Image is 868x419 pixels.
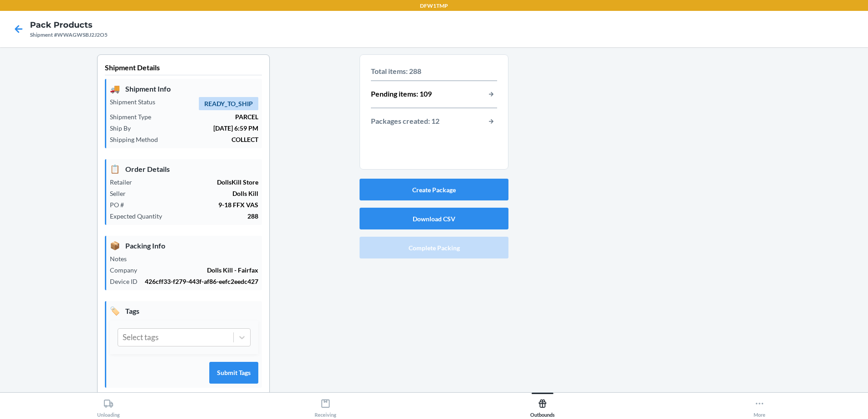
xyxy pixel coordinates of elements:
[360,179,508,200] button: Create Package
[110,177,139,187] p: Retailer
[651,393,868,418] button: More
[371,88,432,100] p: Pending items: 109
[105,62,262,75] p: Shipment Details
[110,239,258,252] p: Packing Info
[139,177,258,187] p: DollsKill Store
[138,123,258,133] p: [DATE] 6:59 PM
[144,265,258,275] p: Dolls Kill - Fairfax
[371,66,497,77] p: Total items: 288
[110,135,165,144] p: Shipping Method
[420,2,448,10] p: DFW1TMP
[110,239,120,252] span: 📦
[110,305,120,317] span: 🏷️
[131,200,258,209] p: 9-18 FFX VAS
[110,163,120,175] span: 📋
[434,393,651,418] button: Outbounds
[110,112,158,122] p: Shipment Type
[30,19,108,31] h4: Pack Products
[315,395,336,418] div: Receiving
[485,88,497,100] button: button-view-pending-items
[110,200,131,209] p: PO #
[754,395,765,418] div: More
[110,254,134,263] p: Notes
[110,265,144,275] p: Company
[110,189,133,198] p: Seller
[145,277,258,286] p: 426cff33-f279-443f-af86-eefc2eedc427
[110,83,120,95] span: 🚚
[360,208,508,229] button: Download CSV
[110,277,145,286] p: Device ID
[123,331,158,343] div: Select tags
[209,362,258,384] button: Submit Tags
[110,97,163,107] p: Shipment Status
[133,189,258,198] p: Dolls Kill
[110,83,258,95] p: Shipment Info
[30,31,108,39] div: Shipment #WWAGWSBJ2J2O5
[485,116,497,127] button: button-view-packages-created
[110,305,258,317] p: Tags
[530,395,555,418] div: Outbounds
[169,211,258,221] p: 288
[217,393,434,418] button: Receiving
[97,395,120,418] div: Unloading
[165,135,258,144] p: COLLECT
[371,116,439,127] p: Packages created: 12
[110,163,258,175] p: Order Details
[360,237,508,258] button: Complete Packing
[199,97,258,110] span: READY_TO_SHIP
[110,211,169,221] p: Expected Quantity
[158,112,258,122] p: PARCEL
[110,123,138,133] p: Ship By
